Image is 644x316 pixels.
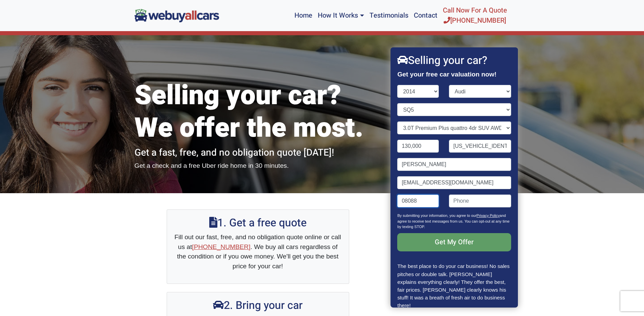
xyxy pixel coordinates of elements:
[367,3,411,28] a: Testimonials
[411,3,440,28] a: Contact
[398,140,439,153] input: Mileage
[398,54,511,67] h2: Selling your car?
[135,161,381,171] p: Get a check and a free Uber ride home in 30 minutes.
[398,262,511,309] p: The best place to do your car business! No sales pitches or double talk. [PERSON_NAME] explains e...
[174,217,342,229] h2: 1. Get a free quote
[135,80,381,144] h1: Selling your car? We offer the most.
[477,213,500,218] a: Privacy Policy
[292,3,315,28] a: Home
[398,176,511,189] input: Email
[315,3,366,28] a: How It Works
[398,213,511,233] p: By submitting your information, you agree to our and agree to receive text messages from us. You ...
[192,243,251,250] a: [PHONE_NUMBER]
[174,232,342,271] p: Fill out our fast, free, and no obligation quote online or call us at . We buy all cars regardles...
[398,195,439,207] input: Zip code
[449,195,511,207] input: Phone
[440,3,510,28] a: Call Now For A Quote[PHONE_NUMBER]
[135,147,381,159] h2: Get a fast, free, and no obligation quote [DATE]!
[449,140,511,153] input: VIN (optional)
[135,9,219,22] img: We Buy All Cars in NJ logo
[398,71,497,78] strong: Get your free car valuation now!
[398,158,511,171] input: Name
[174,299,342,312] h2: 2. Bring your car
[398,85,511,262] form: Contact form
[398,233,511,251] input: Get My Offer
